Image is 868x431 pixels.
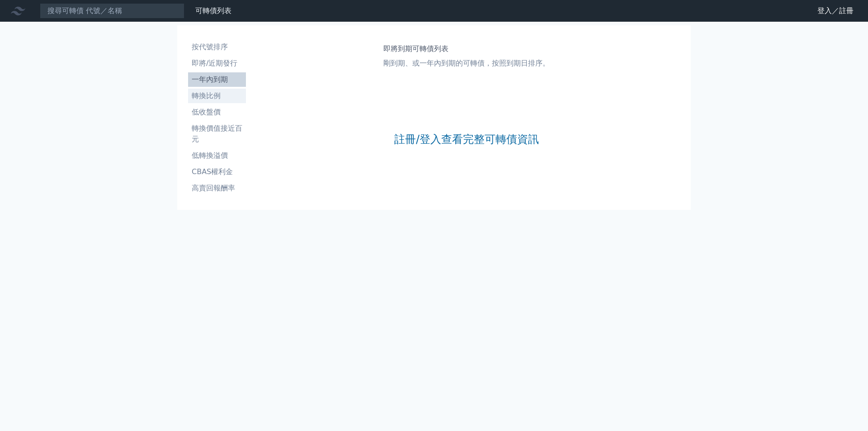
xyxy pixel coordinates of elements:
[188,181,246,195] a: 高賣回報酬率
[394,132,539,147] a: 註冊/登入查看完整可轉債資訊
[188,183,246,194] li: 高賣回報酬率
[188,56,246,71] a: 即將/近期發行
[383,58,550,69] p: 剛到期、或一年內到期的可轉債，按照到期日排序。
[188,58,246,69] li: 即將/近期發行
[188,74,246,85] li: 一年內到期
[188,107,246,118] li: 低收盤價
[810,4,861,18] a: 登入／註冊
[195,6,231,15] a: 可轉債列表
[188,123,246,145] li: 轉換價值接近百元
[383,43,550,54] h1: 即將到期可轉債列表
[188,89,246,103] a: 轉換比例
[188,150,246,161] li: 低轉換溢價
[40,3,184,19] input: 搜尋可轉債 代號／名稱
[188,72,246,87] a: 一年內到期
[188,90,246,101] li: 轉換比例
[188,165,246,179] a: CBAS權利金
[188,105,246,119] a: 低收盤價
[188,166,246,177] li: CBAS權利金
[188,121,246,147] a: 轉換價值接近百元
[188,42,246,52] li: 按代號排序
[188,148,246,163] a: 低轉換溢價
[188,40,246,54] a: 按代號排序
